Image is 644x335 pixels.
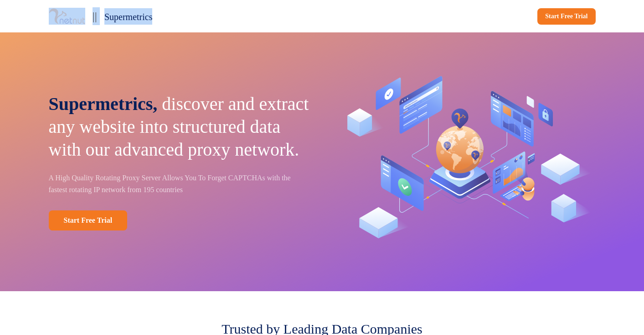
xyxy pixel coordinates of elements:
a: Start Free Trial [537,8,595,25]
p: A High Quality Rotating Proxy Server Allows You To Forget CAPTCHAs with the fastest rotating IP n... [49,172,309,196]
p: discover and extract any website into structured data with our advanced proxy network. [49,93,309,161]
a: Start Free Trial [49,210,128,230]
p: || [93,7,97,25]
span: Supermetrics, [49,94,158,114]
span: Supermetrics [104,12,153,22]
